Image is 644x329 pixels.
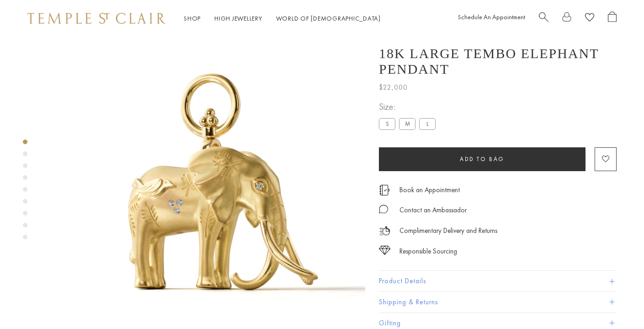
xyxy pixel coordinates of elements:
[184,13,381,24] nav: Main navigation
[276,14,381,22] a: World of [DEMOGRAPHIC_DATA]World of [DEMOGRAPHIC_DATA]
[379,271,617,291] button: Product Details
[608,11,617,26] a: Open Shopping Bag
[379,118,395,129] label: S
[598,286,635,320] iframe: Gorgias live chat messenger
[399,246,457,257] div: Responsible Sourcing
[379,99,439,114] span: Size:
[379,81,408,93] span: $22,000
[460,155,505,163] span: Add to bag
[23,137,27,247] div: Product gallery navigation
[379,147,585,171] button: Add to bag
[458,13,525,21] a: Schedule An Appointment
[379,185,390,195] img: icon_appointment.svg
[585,11,594,26] a: View Wishlist
[379,205,388,214] img: MessageIcon-01_2.svg
[379,292,617,313] button: Shipping & Returns
[379,46,617,77] h1: 18K Large Tembo Elephant Pendant
[184,14,201,22] a: ShopShop
[214,14,262,22] a: High JewelleryHigh Jewellery
[379,246,390,255] img: icon_sourcing.svg
[399,185,460,195] a: Book an Appointment
[379,225,390,237] img: icon_delivery.svg
[419,118,436,129] label: L
[399,225,497,237] p: Complimentary Delivery and Returns
[27,13,165,24] img: Temple St. Clair
[399,205,467,216] div: Contact an Ambassador
[539,11,548,26] a: Search
[399,118,415,129] label: M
